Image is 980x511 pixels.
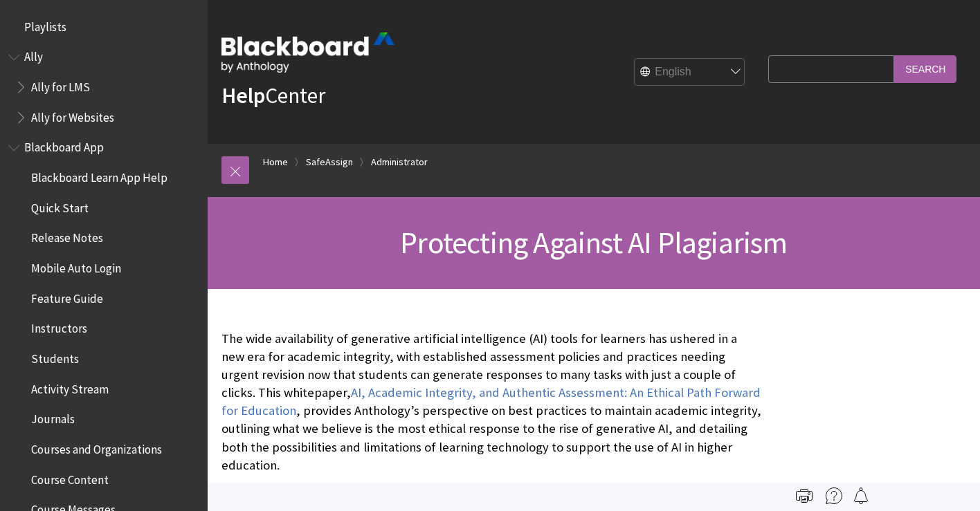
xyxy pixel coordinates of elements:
[31,166,167,185] span: Blackboard Learn App Help
[31,347,79,366] span: Students
[31,257,121,275] span: Mobile Auto Login
[853,487,869,504] img: Follow this page
[31,227,103,245] span: Release Notes
[31,287,103,306] span: Feature Guide
[24,46,43,64] span: Ally
[31,438,162,456] span: Courses and Organizations
[894,55,956,82] input: Search
[635,59,745,86] select: Site Language Selector
[371,154,428,171] a: Administrator
[221,32,394,73] img: Blackboard by Anthology
[31,75,90,94] span: Ally for LMS
[24,15,66,34] span: Playlists
[31,317,87,336] span: Instructors
[306,154,353,171] a: SafeAssign
[221,82,325,109] a: HelpCenter
[31,378,109,396] span: Activity Stream
[31,408,75,427] span: Journals
[8,46,199,129] nav: Book outline for Anthology Ally Help
[31,196,89,215] span: Quick Start
[826,487,842,504] img: More help
[796,487,813,504] img: Print
[31,106,114,124] span: Ally for Websites
[31,468,109,487] span: Course Content
[400,223,787,261] span: Protecting Against AI Plagiarism
[221,384,761,419] a: AI, Academic Integrity, and Authentic Assessment: An Ethical Path Forward for Education
[221,82,265,109] strong: Help
[221,330,761,474] p: The wide availability of generative artificial intelligence (AI) tools for learners has ushered i...
[24,136,104,155] span: Blackboard App
[8,15,199,39] nav: Book outline for Playlists
[263,154,288,171] a: Home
